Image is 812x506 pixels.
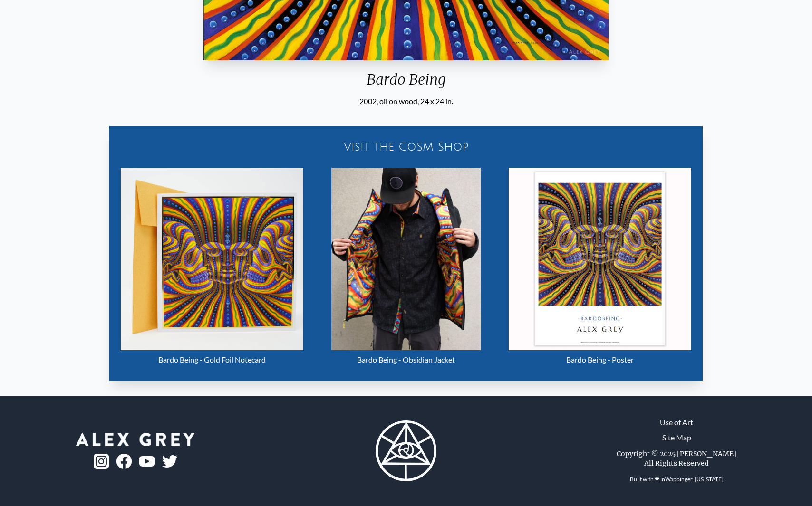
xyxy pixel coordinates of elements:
[121,168,303,369] a: Bardo Being - Gold Foil Notecard
[509,350,691,369] div: Bardo Being - Poster
[200,71,612,95] div: Bardo Being
[644,458,709,468] div: All Rights Reserved
[139,456,155,467] img: youtube-logo.png
[660,417,693,428] a: Use of Art
[626,472,727,487] div: Built with ❤ in
[115,132,697,162] a: Visit the CoSM Shop
[162,455,177,468] img: twitter-logo.png
[509,168,691,350] img: Bardo Being - Poster
[509,168,691,369] a: Bardo Being - Poster
[665,476,724,483] a: Wappinger, [US_STATE]
[94,454,109,469] img: ig-logo.png
[662,432,691,443] a: Site Map
[617,449,736,458] div: Copyright © 2025 [PERSON_NAME]
[200,95,612,107] div: 2002, oil on wood, 24 x 24 in.
[116,454,132,469] img: fb-logo.png
[331,168,481,350] img: Bardo Being - Obsidian Jacket
[121,350,303,369] div: Bardo Being - Gold Foil Notecard
[315,168,497,369] a: Bardo Being - Obsidian Jacket
[121,168,303,350] img: Bardo Being - Gold Foil Notecard
[315,350,497,369] div: Bardo Being - Obsidian Jacket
